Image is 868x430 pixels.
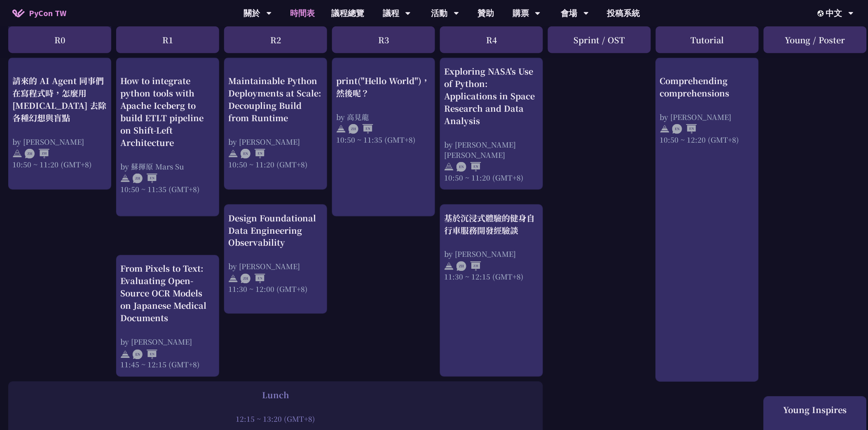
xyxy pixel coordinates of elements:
[133,174,157,183] img: ZHEN.371966e.svg
[241,274,265,284] img: ZHEN.371966e.svg
[660,74,755,99] div: Comprehending comprehensions
[8,26,111,53] div: R0
[336,65,431,209] a: print("Hello World")，然後呢？ by 高見龍 10:50 ~ 11:35 (GMT+8)
[120,161,215,171] div: by 蘇揮原 Mars Su
[12,65,107,183] a: 請來的 AI Agent 同事們在寫程式時，怎麼用 [MEDICAL_DATA] 去除各種幻想與盲點 by [PERSON_NAME] 10:50 ~ 11:20 (GMT+8)
[444,272,539,282] div: 11:30 ~ 12:15 (GMT+8)
[228,149,238,159] img: svg+xml;base64,PHN2ZyB4bWxucz0iaHR0cDovL3d3dy53My5vcmcvMjAwMC9zdmciIHdpZHRoPSIyNCIgaGVpZ2h0PSIyNC...
[120,65,215,209] a: How to integrate python tools with Apache Iceberg to build ETLT pipeline on Shift-Left Architectu...
[660,65,755,375] a: Comprehending comprehensions by [PERSON_NAME] 10:50 ~ 12:20 (GMT+8)
[336,74,431,99] div: print("Hello World")，然後呢？
[660,111,755,122] div: by [PERSON_NAME]
[29,7,66,19] span: PyCon TW
[120,74,215,148] div: How to integrate python tools with Apache Iceberg to build ETLT pipeline on Shift-Left Architecture
[444,162,454,172] img: svg+xml;base64,PHN2ZyB4bWxucz0iaHR0cDovL3d3dy53My5vcmcvMjAwMC9zdmciIHdpZHRoPSIyNCIgaGVpZ2h0PSIyNC...
[228,136,323,146] div: by [PERSON_NAME]
[228,65,323,183] a: Maintainable Python Deployments at Scale: Decoupling Build from Runtime by [PERSON_NAME] 10:50 ~ ...
[444,212,539,370] a: 基於沉浸式體驗的健身自行車服務開發經驗談 by [PERSON_NAME] 11:30 ~ 12:15 (GMT+8)
[444,139,539,160] div: by [PERSON_NAME] [PERSON_NAME]
[228,74,323,124] div: Maintainable Python Deployments at Scale: Decoupling Build from Runtime
[336,134,431,144] div: 10:50 ~ 11:35 (GMT+8)
[444,212,539,237] div: 基於沉浸式體驗的健身自行車服務開發經驗談
[456,261,481,271] img: ZHZH.38617ef.svg
[120,183,215,194] div: 10:50 ~ 11:35 (GMT+8)
[228,212,323,307] a: Design Foundational Data Engineering Observability by [PERSON_NAME] 11:30 ~ 12:00 (GMT+8)
[228,159,323,169] div: 10:50 ~ 11:20 (GMT+8)
[444,249,539,259] div: by [PERSON_NAME]
[548,26,651,53] div: Sprint / OST
[120,350,130,360] img: svg+xml;base64,PHN2ZyB4bWxucz0iaHR0cDovL3d3dy53My5vcmcvMjAwMC9zdmciIHdpZHRoPSIyNCIgaGVpZ2h0PSIyNC...
[224,26,327,53] div: R2
[444,65,539,127] div: Exploring NASA's Use of Python: Applications in Space Research and Data Analysis
[228,274,238,284] img: svg+xml;base64,PHN2ZyB4bWxucz0iaHR0cDovL3d3dy53My5vcmcvMjAwMC9zdmciIHdpZHRoPSIyNCIgaGVpZ2h0PSIyNC...
[4,3,75,23] a: PyCon TW
[332,26,435,53] div: R3
[12,136,107,146] div: by [PERSON_NAME]
[12,159,107,169] div: 10:50 ~ 11:20 (GMT+8)
[241,149,265,159] img: ENEN.5a408d1.svg
[444,65,539,183] a: Exploring NASA's Use of Python: Applications in Space Research and Data Analysis by [PERSON_NAME]...
[25,149,49,159] img: ZHZH.38617ef.svg
[133,350,157,360] img: ENEN.5a408d1.svg
[228,261,323,272] div: by [PERSON_NAME]
[12,149,22,159] img: svg+xml;base64,PHN2ZyB4bWxucz0iaHR0cDovL3d3dy53My5vcmcvMjAwMC9zdmciIHdpZHRoPSIyNCIgaGVpZ2h0PSIyNC...
[336,111,431,122] div: by 高見龍
[116,26,219,53] div: R1
[660,124,670,134] img: svg+xml;base64,PHN2ZyB4bWxucz0iaHR0cDovL3d3dy53My5vcmcvMjAwMC9zdmciIHdpZHRoPSIyNCIgaGVpZ2h0PSIyNC...
[12,389,539,402] div: Lunch
[440,26,543,53] div: R4
[456,162,481,172] img: ENEN.5a408d1.svg
[12,9,25,17] img: Home icon of PyCon TW 2025
[120,337,215,347] div: by [PERSON_NAME]
[444,261,454,271] img: svg+xml;base64,PHN2ZyB4bWxucz0iaHR0cDovL3d3dy53My5vcmcvMjAwMC9zdmciIHdpZHRoPSIyNCIgaGVpZ2h0PSIyNC...
[336,124,346,134] img: svg+xml;base64,PHN2ZyB4bWxucz0iaHR0cDovL3d3dy53My5vcmcvMjAwMC9zdmciIHdpZHRoPSIyNCIgaGVpZ2h0PSIyNC...
[228,284,323,294] div: 11:30 ~ 12:00 (GMT+8)
[656,26,759,53] div: Tutorial
[349,124,373,134] img: ZHEN.371966e.svg
[764,26,867,53] div: Young / Poster
[444,172,539,183] div: 10:50 ~ 11:20 (GMT+8)
[120,360,215,370] div: 11:45 ~ 12:15 (GMT+8)
[228,212,323,249] div: Design Foundational Data Engineering Observability
[120,263,215,324] div: From Pixels to Text: Evaluating Open-Source OCR Models on Japanese Medical Documents
[120,263,215,370] a: From Pixels to Text: Evaluating Open-Source OCR Models on Japanese Medical Documents by [PERSON_N...
[12,74,107,124] div: 請來的 AI Agent 同事們在寫程式時，怎麼用 [MEDICAL_DATA] 去除各種幻想與盲點
[818,10,826,16] img: Locale Icon
[672,124,697,134] img: ENEN.5a408d1.svg
[120,174,130,183] img: svg+xml;base64,PHN2ZyB4bWxucz0iaHR0cDovL3d3dy53My5vcmcvMjAwMC9zdmciIHdpZHRoPSIyNCIgaGVpZ2h0PSIyNC...
[768,404,863,416] div: Young Inspires
[12,414,539,424] div: 12:15 ~ 13:20 (GMT+8)
[660,134,755,144] div: 10:50 ~ 12:20 (GMT+8)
